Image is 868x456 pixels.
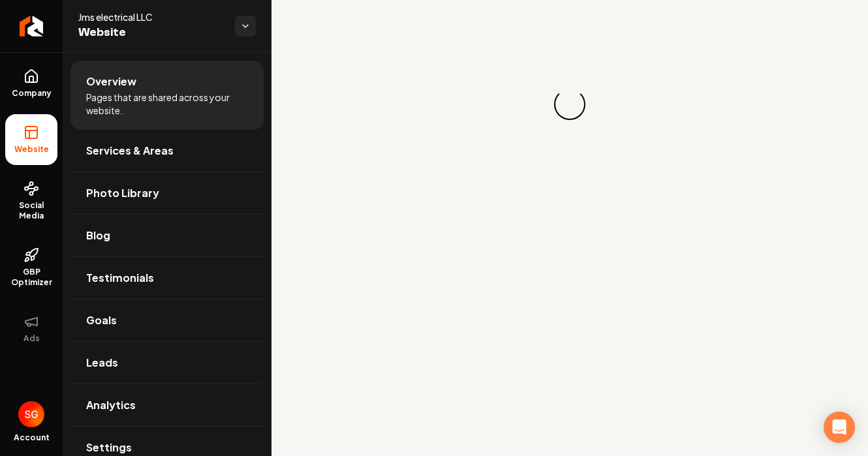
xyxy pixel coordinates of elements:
img: Shayan G [18,401,44,427]
a: Blog [70,215,264,256]
div: Loading [554,89,585,120]
a: Photo Library [70,172,264,214]
a: Testimonials [70,257,264,299]
span: Website [9,144,54,155]
span: Social Media [5,200,57,221]
span: Overview [86,74,136,89]
span: Settings [86,440,132,455]
a: Analytics [70,384,264,426]
span: Account [14,433,50,443]
span: Services & Areas [86,143,174,159]
span: Analytics [86,397,136,413]
span: Ads [18,333,45,344]
div: Open Intercom Messenger [824,412,855,443]
span: Blog [86,228,110,243]
a: Services & Areas [70,130,264,172]
span: Goals [86,312,117,328]
span: Leads [86,355,118,371]
span: GBP Optimizer [5,267,57,288]
span: Photo Library [86,185,159,201]
span: Jms electrical LLC [78,10,225,23]
span: Testimonials [86,270,154,286]
button: Ads [5,303,57,354]
img: Rebolt Logo [20,16,44,37]
a: Leads [70,342,264,384]
a: Goals [70,299,264,341]
button: Open user button [18,401,44,427]
a: GBP Optimizer [5,237,57,298]
span: Pages that are shared across your website. [86,91,248,117]
a: Company [5,58,57,109]
a: Social Media [5,170,57,232]
span: Company [7,88,57,99]
span: Website [78,23,225,42]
